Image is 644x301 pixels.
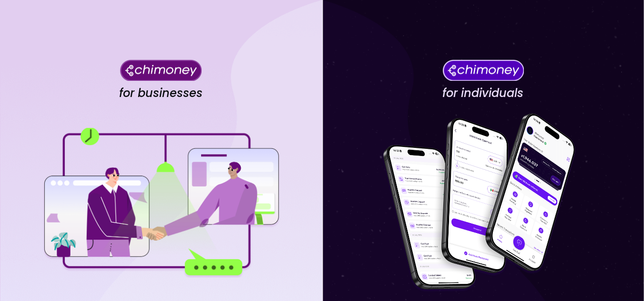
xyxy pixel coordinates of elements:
img: for businesses [42,128,280,278]
img: for individuals [364,108,602,298]
img: Chimoney for individuals [442,59,524,81]
h4: for businesses [119,86,203,100]
img: Chimoney for businesses [120,59,202,81]
h4: for individuals [442,86,523,100]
